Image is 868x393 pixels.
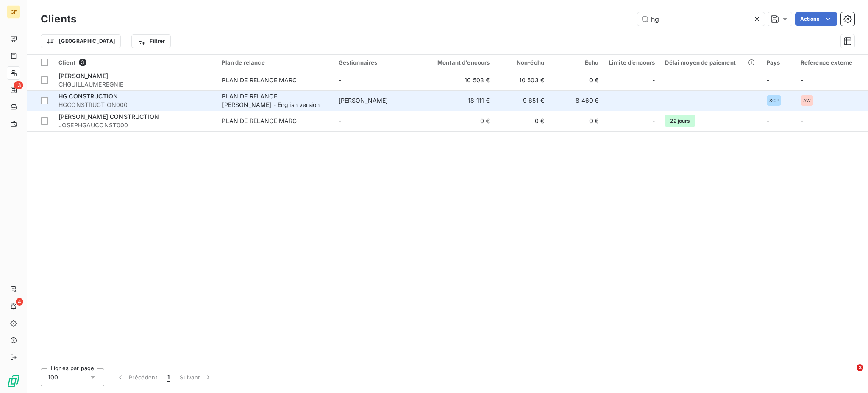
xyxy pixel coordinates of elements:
div: Délai moyen de paiement [665,59,756,66]
span: 22 jours [665,115,695,127]
button: [GEOGRAPHIC_DATA] [41,34,121,48]
div: Gestionnaires [339,59,417,66]
button: 1 [162,368,175,386]
span: [PERSON_NAME] CONSTRUCTION [58,113,159,120]
button: Filtrer [131,34,170,48]
span: HGCONSTRUCTION000 [58,101,211,109]
div: PLAN DE RELANCE [PERSON_NAME] - English version [222,92,328,109]
div: Montant d'encours [427,59,490,66]
span: - [339,76,341,84]
td: 10 503 € [495,70,549,90]
div: Échu [554,59,598,66]
td: 0 € [549,70,604,90]
button: Actions [795,12,837,26]
div: Pays [767,59,790,66]
td: 8 460 € [549,90,604,111]
h3: Clients [41,11,76,27]
td: 0 € [549,111,604,131]
span: - [652,76,655,84]
span: 100 [48,373,58,382]
div: Reference externe [801,59,863,66]
div: Non-échu [500,59,544,66]
input: Rechercher [637,12,765,26]
span: - [801,117,803,124]
span: 1 [167,373,170,382]
span: 3 [79,59,86,66]
td: 10 503 € [422,70,495,90]
span: CHGUILLAUMEREGNIE [58,80,211,89]
span: Client [58,59,75,66]
button: Précédent [111,368,162,386]
span: 13 [14,81,23,89]
td: 0 € [422,111,495,131]
span: JOSEPHGAUCONST000 [58,121,211,129]
div: Plan de relance [222,59,328,66]
iframe: Intercom live chat [839,364,860,385]
span: AW [803,98,811,103]
span: - [652,96,655,105]
td: 9 651 € [495,90,549,111]
img: Logo LeanPay [7,374,20,388]
span: - [801,76,803,84]
span: SGP [769,98,779,103]
span: [PERSON_NAME] [339,97,388,104]
div: Limite d’encours [609,59,655,66]
span: [PERSON_NAME] [58,72,108,79]
td: 0 € [495,111,549,131]
span: - [767,76,769,84]
button: Suivant [175,368,217,386]
div: PLAN DE RELANCE MARC [222,76,297,84]
div: PLAN DE RELANCE MARC [222,117,297,125]
span: 3 [857,364,863,371]
td: 18 111 € [422,90,495,111]
span: - [339,117,341,124]
span: 4 [16,298,23,306]
span: HG CONSTRUCTION [58,93,118,100]
span: - [767,117,769,124]
div: GF [7,5,20,19]
span: - [652,117,655,125]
